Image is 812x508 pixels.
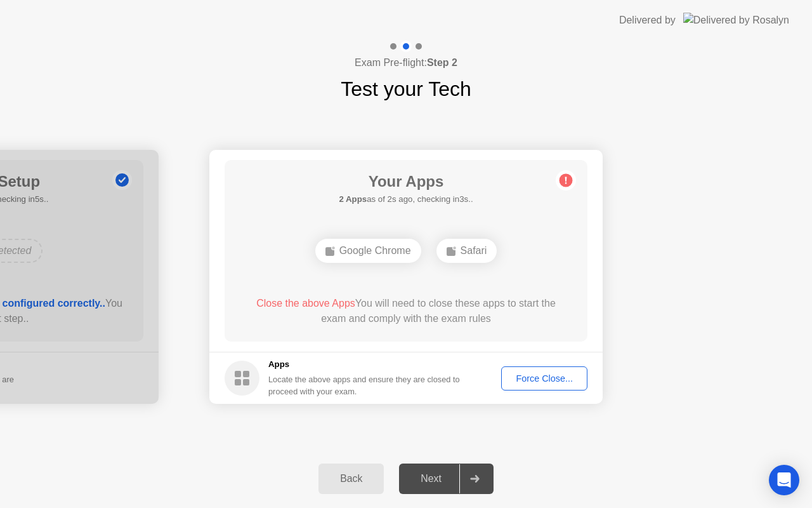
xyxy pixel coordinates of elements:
[315,239,421,263] div: Google Chrome
[339,170,473,193] h1: Your Apps
[341,74,471,104] h1: Test your Tech
[506,373,583,384] div: Force Close...
[619,13,676,28] div: Delivered by
[268,373,461,398] div: Locate the above apps and ensure they are closed to proceed with your exam.
[243,296,570,326] div: You will need to close these apps to start the exam and comply with the exam rules
[436,239,497,263] div: Safari
[501,366,587,391] button: Force Close...
[399,464,494,494] button: Next
[355,55,457,70] h4: Exam Pre-flight:
[318,464,384,494] button: Back
[427,57,457,68] b: Step 2
[769,465,799,495] div: Open Intercom Messenger
[322,473,380,485] div: Back
[339,194,367,204] b: 2 Apps
[268,358,461,371] h5: Apps
[256,298,355,309] span: Close the above Apps
[683,13,789,27] img: Delivered by Rosalyn
[339,193,473,206] h5: as of 2s ago, checking in3s..
[403,473,459,485] div: Next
